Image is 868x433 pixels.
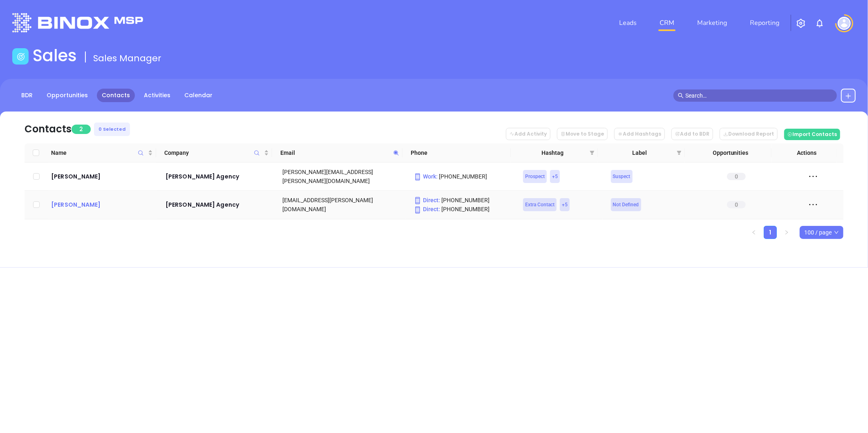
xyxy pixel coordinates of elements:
[606,148,673,157] span: Label
[677,150,682,155] span: filter
[414,196,512,205] p: [PHONE_NUMBER]
[414,205,512,214] p: [PHONE_NUMBER]
[562,200,568,209] span: + 5
[685,91,832,100] input: Search…
[12,13,143,32] img: logo
[678,93,684,98] span: search
[25,122,72,136] div: Contacts
[747,15,783,31] a: Reporting
[51,200,154,210] a: [PERSON_NAME]
[764,226,777,239] li: 1
[796,18,806,28] img: iconSetting
[72,125,91,134] span: 2
[166,172,271,181] a: [PERSON_NAME] Agency
[656,15,678,31] a: CRM
[42,89,93,102] a: Opportunities
[525,200,555,209] span: Extra Contact
[800,226,843,239] div: Page Size
[784,129,840,140] button: Import Contacts
[590,150,595,155] span: filter
[727,173,746,180] span: 0
[780,226,793,239] li: Next Page
[93,52,161,65] span: Sales Manager
[51,172,154,181] a: [PERSON_NAME]
[282,167,402,185] div: [PERSON_NAME][EMAIL_ADDRESS][PERSON_NAME][DOMAIN_NAME]
[280,148,390,157] span: Email
[752,230,756,235] span: left
[414,173,438,180] span: Work :
[166,200,271,210] a: [PERSON_NAME] Agency
[772,143,837,163] th: Actions
[525,172,545,181] span: Prospect
[16,89,38,102] a: BDR
[94,123,130,136] div: 0 Selected
[613,172,631,181] span: Suspect
[694,15,730,31] a: Marketing
[48,143,157,163] th: Name
[613,200,639,209] span: Not Defined
[727,201,746,208] span: 0
[51,148,147,157] span: Name
[164,148,262,157] span: Company
[97,89,135,102] a: Contacts
[685,143,772,163] th: Opportunities
[747,226,761,239] li: Previous Page
[282,196,402,214] div: [EMAIL_ADDRESS][PERSON_NAME][DOMAIN_NAME]
[815,18,825,28] img: iconNotification
[552,172,558,181] span: + 5
[764,226,776,239] a: 1
[838,17,851,30] img: user
[403,143,511,163] th: Phone
[784,230,789,235] span: right
[33,46,77,65] h1: Sales
[156,143,272,163] th: Company
[780,226,793,239] button: right
[616,15,640,31] a: Leads
[747,226,761,239] button: left
[179,89,217,102] a: Calendar
[139,89,175,102] a: Activities
[588,147,596,159] span: filter
[414,197,440,203] span: Direct :
[414,206,440,212] span: Direct :
[519,148,586,157] span: Hashtag
[414,172,512,181] p: [PHONE_NUMBER]
[675,147,683,159] span: filter
[804,226,839,239] span: 100 / page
